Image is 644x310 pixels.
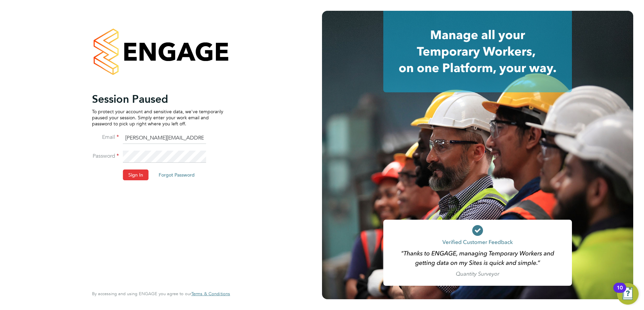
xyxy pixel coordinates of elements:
p: To protect your account and sensitive data, we've temporarily paused your session. Simply enter y... [92,108,223,127]
a: Terms & Conditions [191,291,230,297]
span: Terms & Conditions [191,291,230,297]
button: Open Resource Center, 10 new notifications [617,283,639,305]
h2: Session Paused [92,92,223,106]
button: Sign In [123,169,149,180]
div: 10 [617,288,623,297]
button: Forgot Password [153,169,200,180]
label: Email [92,134,119,141]
span: By accessing and using ENGAGE you agree to our [92,291,230,297]
label: Password [92,153,119,160]
input: Enter your work email... [123,132,206,144]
